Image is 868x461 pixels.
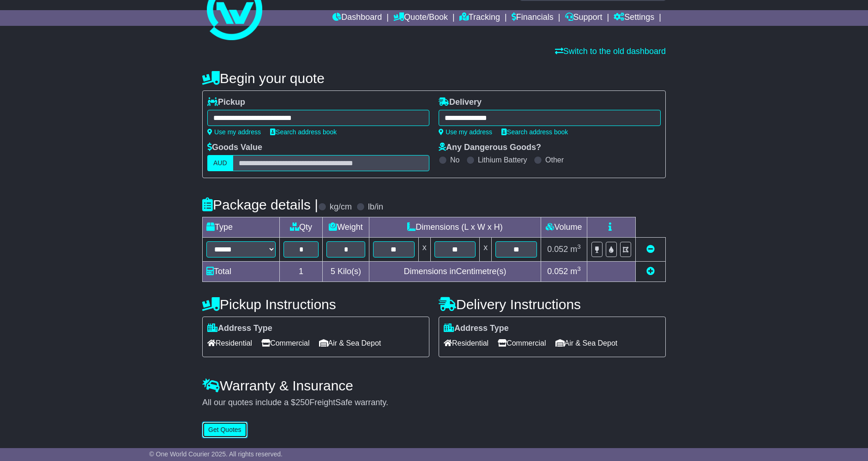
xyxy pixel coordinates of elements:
a: Quote/Book [393,10,448,26]
span: 250 [295,398,309,407]
td: Total [203,262,280,282]
td: Volume [541,217,587,238]
label: Other [545,156,564,164]
a: Use my address [207,128,261,136]
a: Add new item [646,267,655,276]
span: 5 [331,267,335,276]
td: Qty [280,217,323,238]
h4: Package details | [202,197,318,212]
label: No [450,156,459,164]
div: All our quotes include a $ FreightSafe warranty. [202,398,666,408]
span: Commercial [261,336,309,350]
span: Residential [444,336,488,350]
td: Dimensions in Centimetre(s) [369,262,541,282]
h4: Pickup Instructions [202,297,429,312]
h4: Warranty & Insurance [202,378,666,393]
span: © One World Courier 2025. All rights reserved. [149,450,283,458]
td: Kilo(s) [323,262,369,282]
span: m [570,267,581,276]
span: Commercial [498,336,546,350]
a: Tracking [459,10,500,26]
span: Residential [207,336,252,350]
span: 0.052 [547,245,568,254]
sup: 3 [577,265,581,272]
td: Type [203,217,280,238]
td: 1 [280,262,323,282]
td: x [480,238,492,262]
label: Lithium Battery [478,156,527,164]
button: Get Quotes [202,422,247,438]
a: Dashboard [332,10,382,26]
a: Search address book [501,128,568,136]
label: AUD [207,155,233,171]
span: Air & Sea Depot [319,336,381,350]
a: Settings [614,10,654,26]
a: Support [565,10,603,26]
label: Delivery [439,97,482,108]
label: Goods Value [207,143,262,153]
label: Address Type [444,323,509,334]
label: Pickup [207,97,245,108]
span: 0.052 [547,267,568,276]
span: Air & Sea Depot [555,336,618,350]
td: Dimensions (L x W x H) [369,217,541,238]
td: Weight [323,217,369,238]
h4: Begin your quote [202,71,666,86]
label: lb/in [368,202,383,212]
span: m [570,245,581,254]
td: x [418,238,430,262]
a: Use my address [439,128,492,136]
label: kg/cm [330,202,352,212]
sup: 3 [577,243,581,250]
label: Any Dangerous Goods? [439,143,541,153]
a: Financials [512,10,554,26]
label: Address Type [207,323,272,334]
h4: Delivery Instructions [439,297,666,312]
a: Search address book [270,128,337,136]
a: Remove this item [646,245,655,254]
a: Switch to the old dashboard [555,47,666,56]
